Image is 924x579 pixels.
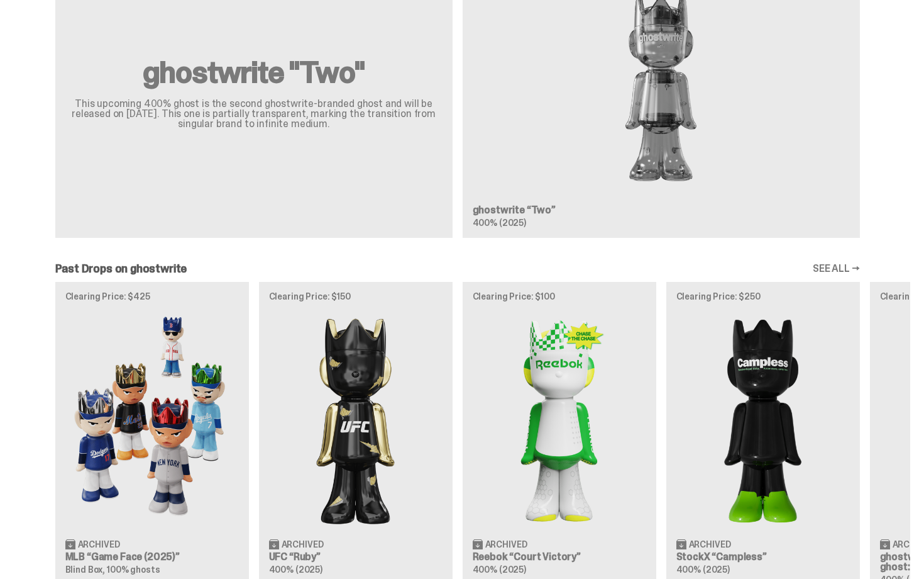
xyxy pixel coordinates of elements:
[282,540,324,549] span: Archived
[269,564,322,575] span: 400% (2025)
[78,540,120,549] span: Archived
[269,292,443,301] p: Clearing Price: $150
[65,292,239,301] p: Clearing Price: $425
[676,292,850,301] p: Clearing Price: $250
[473,205,850,215] h3: ghostwrite “Two”
[813,264,860,274] a: SEE ALL →
[55,263,187,274] h2: Past Drops on ghostwrite
[676,311,850,528] img: Campless
[70,99,437,129] p: This upcoming 400% ghost is the second ghostwrite-branded ghost and will be released on [DATE]. T...
[65,311,239,528] img: Game Face (2025)
[689,540,731,549] span: Archived
[485,540,527,549] span: Archived
[473,552,646,562] h3: Reebok “Court Victory”
[269,311,443,528] img: Ruby
[107,564,160,575] span: 100% ghosts
[676,564,730,575] span: 400% (2025)
[269,552,443,562] h3: UFC “Ruby”
[473,292,646,301] p: Clearing Price: $100
[473,311,646,528] img: Court Victory
[473,564,526,575] span: 400% (2025)
[676,552,850,562] h3: StockX “Campless”
[473,217,526,228] span: 400% (2025)
[65,552,239,562] h3: MLB “Game Face (2025)”
[70,57,437,87] h2: ghostwrite "Two"
[65,564,106,575] span: Blind Box,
